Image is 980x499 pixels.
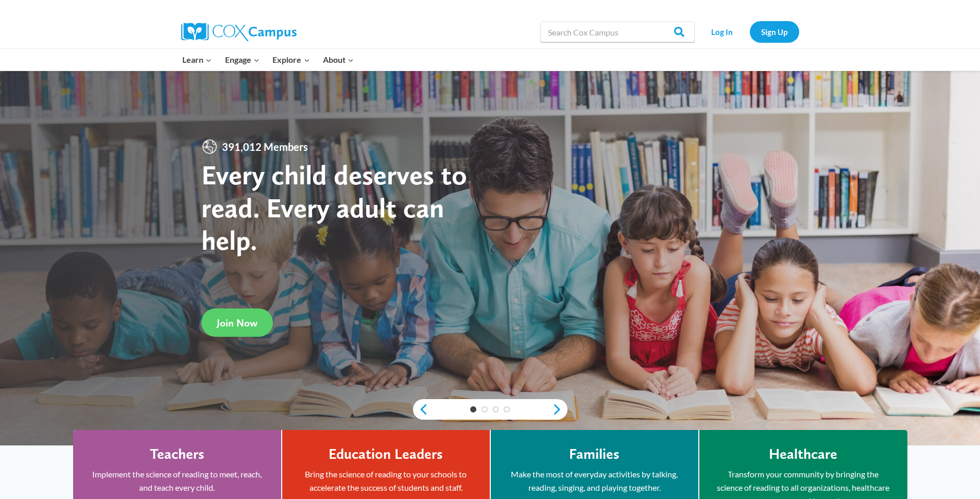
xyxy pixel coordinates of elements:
[413,399,568,420] div: content slider buttons
[700,21,745,42] a: Log In
[176,49,360,71] nav: Primary Navigation
[493,406,499,412] a: 3
[201,308,273,337] a: Join Now
[569,445,620,463] h4: Families
[89,468,266,494] p: Implement the science of reading to meet, reach, and teach every child.
[150,445,204,463] h4: Teachers
[225,53,260,66] span: Engage
[217,317,257,329] span: Join Now
[540,22,695,42] input: Search Cox Campus
[482,406,488,412] a: 2
[323,53,354,66] span: About
[413,403,428,416] a: previous
[298,468,474,494] p: Bring the science of reading to your schools to accelerate the success of students and staff.
[504,406,510,412] a: 4
[182,53,212,66] span: Learn
[272,53,310,66] span: Explore
[201,158,467,256] strong: Every child deserves to read. Every adult can help.
[552,403,568,416] a: next
[769,445,837,463] h4: Healthcare
[181,23,297,41] img: Cox Campus
[218,139,312,155] span: 391,012 Members
[470,406,476,412] a: 1
[506,468,683,494] p: Make the most of everyday activities by talking, reading, singing, and playing together.
[750,21,799,42] a: Sign Up
[700,21,799,42] nav: Secondary Navigation
[329,445,443,463] h4: Education Leaders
